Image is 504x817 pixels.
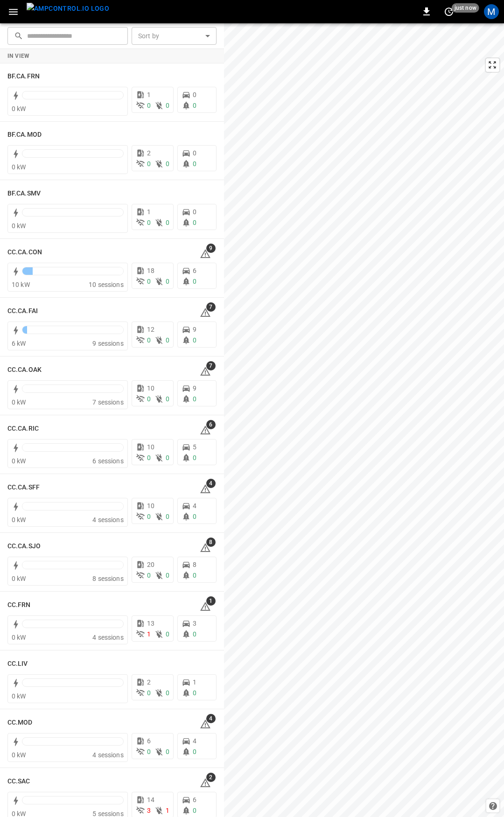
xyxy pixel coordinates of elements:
h6: CC.CA.SJO [7,541,41,552]
span: 7 [206,361,216,370]
span: 4 sessions [92,516,124,524]
span: 14 [147,796,154,803]
span: 4 sessions [92,634,124,641]
span: 0 [166,748,169,755]
span: 8 [193,561,196,568]
span: 10 kW [12,281,30,288]
span: 0 [193,102,196,109]
span: 0 kW [12,105,26,112]
span: 0 [193,748,196,755]
span: 0 kW [12,751,26,759]
canvas: Map [224,23,504,817]
span: 4 [206,714,216,723]
span: 1 [206,596,216,606]
span: 0 [193,454,196,461]
span: 0 [147,689,151,697]
span: 18 [147,267,154,274]
span: 0 [147,572,151,579]
span: 6 [206,420,216,429]
h6: CC.SAC [7,776,30,787]
span: 6 [147,737,151,745]
span: 10 [147,384,154,392]
span: 13 [147,620,154,627]
h6: CC.LIV [7,659,28,669]
span: 0 [193,160,196,168]
strong: In View [7,53,30,59]
span: 4 [206,479,216,488]
h6: CC.FRN [7,600,31,610]
h6: CC.CA.RIC [7,424,39,434]
span: 1 [147,630,151,638]
span: 0 [166,278,169,285]
span: 5 [193,443,196,451]
h6: BF.CA.FRN [7,71,40,82]
span: 0 [147,395,151,403]
span: 0 [147,748,151,755]
span: 0 [166,395,169,403]
span: 0 [147,454,151,461]
span: 12 [147,326,154,333]
span: 10 [147,443,154,451]
span: 0 kW [12,516,26,524]
h6: CC.CA.OAK [7,365,42,375]
span: 0 [166,336,169,344]
span: 6 sessions [92,457,124,465]
span: 6 [193,796,196,803]
span: 0 kW [12,163,26,171]
span: 0 [166,454,169,461]
div: profile-icon [484,4,499,19]
img: ampcontrol.io logo [27,3,109,14]
span: 1 [193,678,196,686]
h6: CC.CA.SFF [7,482,40,493]
span: 0 [147,160,151,168]
span: 7 [206,302,216,312]
span: 1 [147,91,151,98]
span: 0 [166,160,169,168]
span: 0 [166,630,169,638]
span: 7 sessions [92,398,124,406]
span: 9 sessions [92,340,124,347]
span: 0 [193,278,196,285]
span: 0 [193,395,196,403]
span: 0 [166,219,169,226]
span: 20 [147,561,154,568]
span: 0 [166,513,169,520]
span: 0 [193,513,196,520]
h6: BF.CA.MOD [7,130,42,140]
span: 0 [193,807,196,814]
span: 4 sessions [92,751,124,759]
span: 2 [147,678,151,686]
h6: BF.CA.SMV [7,189,41,199]
span: 0 [193,630,196,638]
span: 0 [193,91,196,98]
h6: CC.CA.CON [7,247,42,258]
span: 6 [193,267,196,274]
span: 9 [193,326,196,333]
span: 0 kW [12,692,26,700]
span: 6 kW [12,340,26,347]
span: 0 [166,102,169,109]
span: 0 [147,278,151,285]
span: 0 [147,219,151,226]
span: 10 sessions [89,281,124,288]
span: 0 [193,219,196,226]
span: 0 kW [12,222,26,230]
span: 0 kW [12,634,26,641]
span: 0 [147,336,151,344]
span: 0 [193,689,196,697]
span: 1 [166,807,169,814]
span: 0 [147,513,151,520]
span: 0 kW [12,575,26,582]
span: 0 kW [12,457,26,465]
span: 2 [206,773,216,782]
span: 9 [206,244,216,253]
span: 0 [147,102,151,109]
h6: CC.CA.FAI [7,306,38,316]
span: 3 [147,807,151,814]
span: just now [452,3,479,13]
span: 4 [193,502,196,510]
span: 0 [193,336,196,344]
span: 0 [193,149,196,157]
span: 0 [166,689,169,697]
span: 0 [166,572,169,579]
